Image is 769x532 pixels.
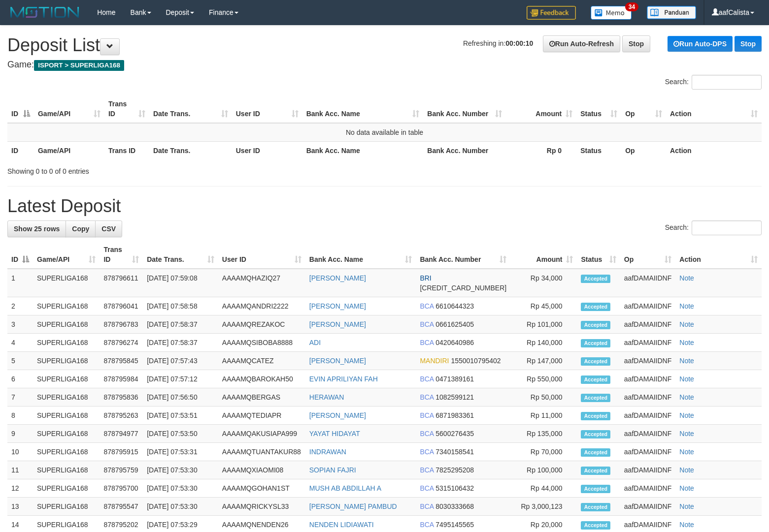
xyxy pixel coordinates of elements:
[581,339,610,347] span: Accepted
[33,241,100,269] th: Game/API: activate to sort column ascending
[305,241,416,269] th: Bank Acc. Name: activate to sort column ascending
[647,6,696,19] img: panduan.png
[7,141,34,159] th: ID
[218,269,305,297] td: AAAAMQHAZIQ27
[309,466,356,474] a: SOPIAN FAJRI
[66,220,96,237] a: Copy
[33,334,100,352] td: SUPERLIGA168
[143,479,218,498] td: [DATE] 07:53:30
[232,95,302,123] th: User ID: activate to sort column ascending
[302,141,424,159] th: Bank Acc. Name
[581,467,610,475] span: Accepted
[510,425,577,443] td: Rp 135,000
[435,393,474,401] span: Copy 1082599121 to clipboard
[420,339,434,346] span: BCA
[679,411,694,419] a: Note
[665,220,762,235] label: Search:
[435,448,474,456] span: Copy 7340158541 to clipboard
[679,320,694,328] a: Note
[620,241,675,269] th: Op: activate to sort column ascending
[581,275,610,283] span: Accepted
[666,95,762,123] th: Action: activate to sort column ascending
[7,443,33,461] td: 10
[435,375,474,383] span: Copy 0471389161 to clipboard
[622,35,650,52] a: Stop
[309,320,366,328] a: [PERSON_NAME]
[7,461,33,479] td: 11
[33,498,100,516] td: SUPERLIGA168
[435,521,474,529] span: Copy 7495145565 to clipboard
[576,95,621,123] th: Status: activate to sort column ascending
[302,95,424,123] th: Bank Acc. Name: activate to sort column ascending
[95,220,122,237] a: CSV
[435,466,474,474] span: Copy 7825295208 to clipboard
[309,339,321,346] a: ADI
[218,370,305,388] td: AAAAMQBAROKAH50
[692,75,762,90] input: Search:
[581,521,610,530] span: Accepted
[581,376,610,384] span: Accepted
[218,461,305,479] td: AAAAMQXIAOMI08
[33,352,100,370] td: SUPERLIGA168
[7,425,33,443] td: 9
[435,411,474,419] span: Copy 6871983361 to clipboard
[435,302,474,310] span: Copy 6610644323 to clipboard
[218,498,305,516] td: AAAAMQRICKYSL33
[143,334,218,352] td: [DATE] 07:58:37
[218,352,305,370] td: AAAAMQCATEZ
[581,303,610,311] span: Accepted
[620,269,675,297] td: aafDAMAIIDNF
[510,461,577,479] td: Rp 100,000
[34,60,124,71] span: ISPORT > SUPERLIGA168
[420,393,434,401] span: BCA
[104,141,149,159] th: Trans ID
[679,448,694,456] a: Note
[101,225,116,233] span: CSV
[218,241,305,269] th: User ID: activate to sort column ascending
[620,388,675,407] td: aafDAMAIIDNF
[679,430,694,438] a: Note
[621,141,666,159] th: Op
[33,479,100,498] td: SUPERLIGA168
[621,95,666,123] th: Op: activate to sort column ascending
[620,297,675,315] td: aafDAMAIIDNF
[679,521,694,529] a: Note
[218,315,305,334] td: AAAAMQREZAKOC
[309,411,366,419] a: [PERSON_NAME]
[149,95,232,123] th: Date Trans.: activate to sort column ascending
[679,466,694,474] a: Note
[435,430,474,438] span: Copy 5600276435 to clipboard
[7,241,33,269] th: ID: activate to sort column descending
[675,241,762,269] th: Action: activate to sort column ascending
[420,466,434,474] span: BCA
[309,302,366,310] a: [PERSON_NAME]
[420,484,434,492] span: BCA
[543,35,620,52] a: Run Auto-Refresh
[100,315,143,334] td: 878796783
[309,375,378,383] a: EVIN APRILIYAN FAH
[7,35,762,55] h1: Deposit List
[679,357,694,365] a: Note
[34,141,104,159] th: Game/API
[100,443,143,461] td: 878795915
[620,370,675,388] td: aafDAMAIIDNF
[100,269,143,297] td: 878796611
[591,6,632,20] img: Button%20Memo.svg
[581,357,610,366] span: Accepted
[7,196,762,216] h1: Latest Deposit
[7,60,762,70] h4: Game:
[679,274,694,282] a: Note
[72,225,89,233] span: Copy
[620,334,675,352] td: aafDAMAIIDNF
[581,321,610,329] span: Accepted
[309,274,366,282] a: [PERSON_NAME]
[416,241,510,269] th: Bank Acc. Number: activate to sort column ascending
[218,443,305,461] td: AAAAMQTUANTAKUR88
[7,352,33,370] td: 5
[33,461,100,479] td: SUPERLIGA168
[218,407,305,425] td: AAAAMQTEDIAPR
[620,425,675,443] td: aafDAMAIIDNF
[143,425,218,443] td: [DATE] 07:53:50
[33,388,100,407] td: SUPERLIGA168
[665,75,762,90] label: Search:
